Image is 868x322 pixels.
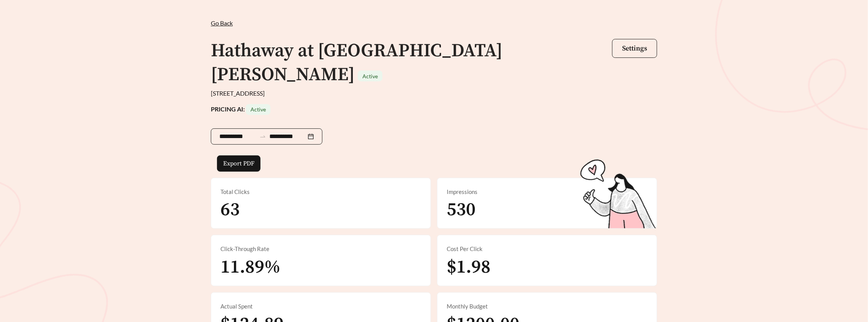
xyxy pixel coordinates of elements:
span: swap-right [259,133,266,140]
div: [STREET_ADDRESS] [211,89,657,98]
div: Actual Spent [220,302,421,311]
div: Click-Through Rate [220,244,421,253]
span: to [259,133,266,140]
span: $1.98 [447,256,491,279]
span: Export PDF [223,159,254,168]
button: Export PDF [217,155,260,172]
strong: PRICING AI: [211,105,270,113]
span: 11.89% [220,256,280,279]
span: Settings [622,44,647,53]
span: Go Back [211,19,233,27]
button: Settings [612,39,657,58]
div: Cost Per Click [447,244,648,253]
span: Active [362,73,378,79]
span: Active [250,106,266,113]
span: 530 [447,198,476,221]
h1: Hathaway at [GEOGRAPHIC_DATA][PERSON_NAME] [211,39,502,86]
span: 63 [220,198,240,221]
div: Total Clicks [220,187,421,196]
div: Impressions [447,187,648,196]
div: Monthly Budget [447,302,648,311]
